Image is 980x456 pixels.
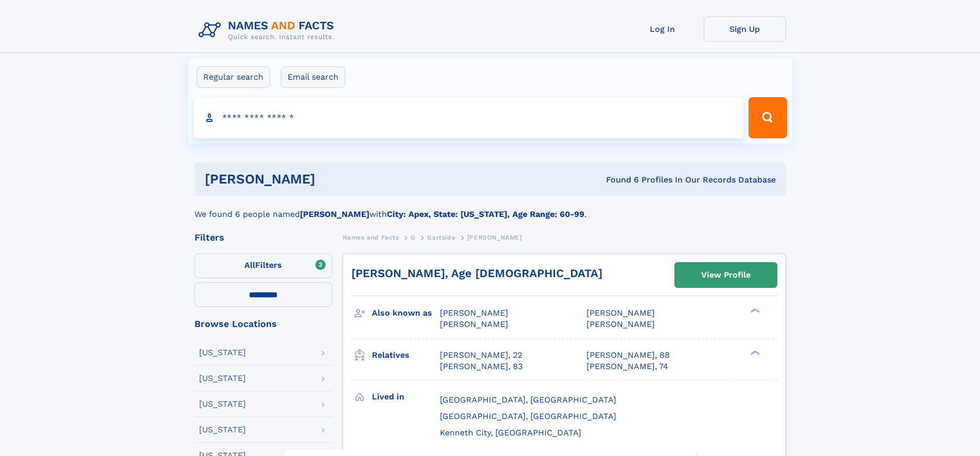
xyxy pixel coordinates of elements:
a: [PERSON_NAME], 22 [440,350,522,361]
b: City: Apex, State: [US_STATE], Age Range: 60-99 [387,209,584,219]
a: Log In [621,16,704,42]
span: [PERSON_NAME] [440,308,508,318]
a: [PERSON_NAME], Age [DEMOGRAPHIC_DATA] [351,267,602,280]
h1: [PERSON_NAME] [205,173,461,186]
label: Regular search [197,66,270,88]
span: Kenneth City, [GEOGRAPHIC_DATA] [440,428,581,437]
div: View Profile [701,263,751,287]
label: Email search [281,66,345,88]
span: [PERSON_NAME] [467,234,522,241]
h3: Relatives [372,346,440,364]
div: [US_STATE] [199,400,246,408]
img: Logo Names and Facts [194,16,343,44]
button: Search Button [749,97,787,138]
span: [PERSON_NAME] [586,319,655,329]
label: Filters [194,253,332,278]
div: [US_STATE] [199,349,246,357]
div: [US_STATE] [199,374,246,382]
span: [PERSON_NAME] [586,308,655,318]
a: Gartside [427,231,455,244]
span: All [244,260,255,270]
h3: Lived in [372,388,440,406]
a: View Profile [675,263,777,287]
b: [PERSON_NAME] [300,209,369,219]
a: [PERSON_NAME], 74 [586,361,668,372]
div: We found 6 people named with . [194,196,786,221]
span: Gartside [427,234,455,241]
span: [GEOGRAPHIC_DATA], [GEOGRAPHIC_DATA] [440,395,616,405]
span: [PERSON_NAME] [440,319,508,329]
input: search input [193,97,744,138]
div: Found 6 Profiles In Our Records Database [460,174,776,186]
a: [PERSON_NAME], 83 [440,361,523,372]
h3: Also known as [372,304,440,322]
a: Names and Facts [343,231,399,244]
span: [GEOGRAPHIC_DATA], [GEOGRAPHIC_DATA] [440,411,616,421]
div: ❯ [748,349,760,356]
div: Browse Locations [194,319,332,329]
a: [PERSON_NAME], 88 [586,350,670,361]
span: G [411,234,416,241]
div: ❯ [748,307,760,314]
a: G [411,231,416,244]
div: Filters [194,233,332,242]
div: [US_STATE] [199,426,246,434]
a: Sign Up [704,16,786,42]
